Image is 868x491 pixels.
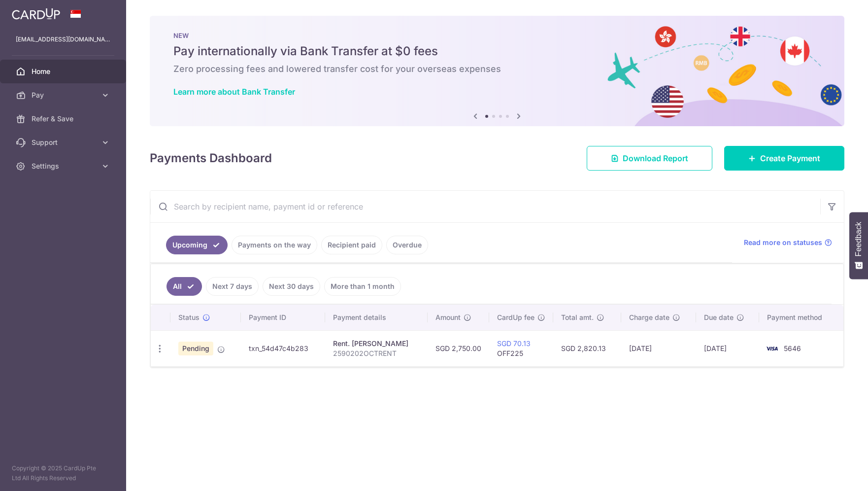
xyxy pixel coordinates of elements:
span: Download Report [623,152,688,164]
a: More than 1 month [324,277,401,296]
a: Next 7 days [206,277,259,296]
td: SGD 2,750.00 [428,330,489,366]
span: Read more on statuses [744,238,822,247]
input: Search by recipient name, payment id or reference [150,191,820,222]
a: Read more on statuses [744,238,832,247]
span: 5646 [784,344,801,352]
span: Due date [704,313,734,322]
span: Total amt. [561,313,594,322]
p: 2590202OCTRENT [333,349,420,358]
a: SGD 70.13 [497,339,531,348]
a: Recipient paid [321,236,382,254]
span: Create Payment [760,152,820,164]
img: Bank Card [762,343,782,354]
span: Refer & Save [32,114,97,124]
h6: Zero processing fees and lowered transfer cost for your overseas expenses [173,63,821,75]
span: Support [32,138,97,147]
span: Status [178,313,200,322]
td: OFF225 [489,330,553,366]
td: [DATE] [696,330,759,366]
td: [DATE] [621,330,697,366]
span: Home [32,67,97,76]
iframe: Opens a widget where you can find more information [804,461,858,486]
p: [EMAIL_ADDRESS][DOMAIN_NAME] [16,35,110,44]
h5: Pay internationally via Bank Transfer at $0 fees [173,43,821,59]
td: txn_54d47c4b283 [241,330,326,366]
a: Learn more about Bank Transfer [173,87,295,97]
p: NEW [173,32,821,39]
img: CardUp [12,8,60,20]
span: Amount [435,313,461,322]
a: Create Payment [724,146,844,171]
span: CardUp fee [497,313,534,322]
th: Payment ID [241,305,326,330]
img: Bank transfer banner [150,16,844,126]
a: Download Report [587,146,712,171]
span: Pay [32,90,97,100]
a: Upcoming [166,236,228,254]
span: Pending [178,342,213,355]
button: Feedback - Show survey [849,212,868,279]
div: Rent. [PERSON_NAME] [333,339,420,349]
span: Charge date [629,313,669,322]
a: Overdue [386,236,428,254]
span: Settings [32,161,97,171]
th: Payment details [325,305,428,330]
h4: Payments Dashboard [150,149,272,167]
span: Feedback [854,222,863,256]
a: All [167,277,202,296]
th: Payment method [759,305,843,330]
a: Payments on the way [232,236,317,254]
a: Next 30 days [263,277,320,296]
td: SGD 2,820.13 [553,330,621,366]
